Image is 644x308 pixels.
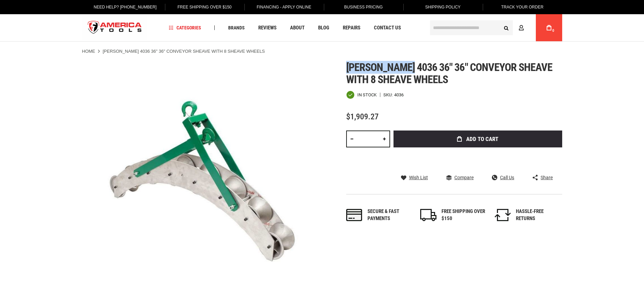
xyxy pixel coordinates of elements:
[340,23,363,32] a: Repairs
[425,5,461,9] span: Shipping Policy
[500,175,514,180] span: Call Us
[541,175,553,180] span: Share
[500,21,513,34] button: Search
[454,175,474,180] span: Compare
[552,29,554,32] span: 0
[82,15,148,41] img: America Tools
[169,25,201,30] span: Categories
[82,48,95,54] a: Home
[346,61,553,86] span: [PERSON_NAME] 4036 36" 36" conveyor sheave with 8 sheave wheels
[82,15,148,41] a: store logo
[346,112,379,121] span: $1,909.27
[255,23,280,32] a: Reviews
[346,91,377,99] div: Availability
[225,23,248,32] a: Brands
[394,93,404,97] div: 4036
[446,174,474,181] a: Compare
[409,175,428,180] span: Wish List
[103,49,265,54] strong: [PERSON_NAME] 4036 36" 36" CONVEYOR SHEAVE WITH 8 SHEAVE WHEELS
[346,209,362,221] img: payments
[290,25,305,30] span: About
[466,136,498,142] span: Add to Cart
[516,208,560,222] div: HASSLE-FREE RETURNS
[82,61,322,301] img: GREENLEE 4036 36" 36" CONVEYOR SHEAVE WITH 8 SHEAVE WHEELS
[367,208,411,222] div: Secure & fast payments
[371,23,404,32] a: Contact Us
[258,25,277,30] span: Reviews
[357,93,377,97] span: In stock
[343,25,360,30] span: Repairs
[315,23,332,32] a: Blog
[401,174,428,181] a: Wish List
[166,23,204,32] a: Categories
[393,131,562,147] button: Add to Cart
[374,25,401,30] span: Contact Us
[495,209,511,221] img: returns
[383,93,394,97] strong: SKU
[492,174,514,181] a: Call Us
[318,25,329,30] span: Blog
[442,208,485,222] div: FREE SHIPPING OVER $150
[543,14,555,41] a: 0
[228,25,245,30] span: Brands
[287,23,308,32] a: About
[420,209,436,221] img: shipping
